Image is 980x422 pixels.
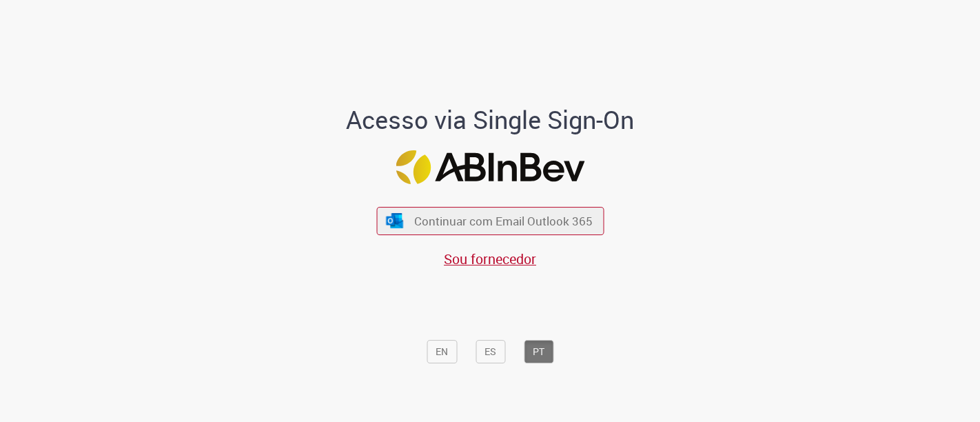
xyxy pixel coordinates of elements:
[385,213,405,228] img: ícone Azure/Microsoft 360
[414,213,593,229] span: Continuar com Email Outlook 365
[476,340,505,363] button: ES
[376,207,604,235] button: ícone Azure/Microsoft 360 Continuar com Email Outlook 365
[396,150,584,184] img: Logo ABInBev
[444,250,536,268] a: Sou fornecedor
[299,106,682,134] h1: Acesso via Single Sign-On
[524,340,553,363] button: PT
[427,340,457,363] button: EN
